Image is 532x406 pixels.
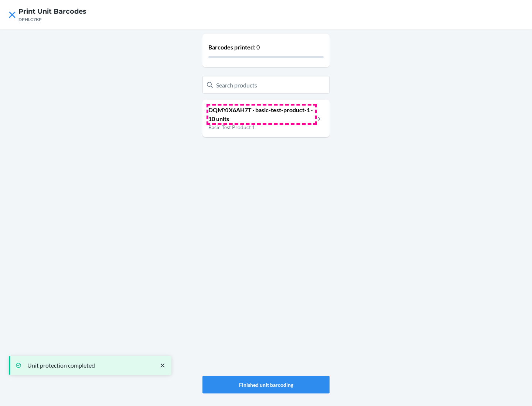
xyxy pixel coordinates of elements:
p: Basic Test Product 1 [208,123,315,131]
div: DPHLC7KP [18,16,86,23]
p: Unit protection completed [27,362,151,369]
input: Search products [202,76,330,94]
button: Finished unit barcoding [202,376,330,393]
p: Barcodes printed: [208,43,324,52]
h4: Print Unit Barcodes [18,7,86,16]
span: 0 [256,44,260,51]
p: DQMYJX6AH7T · basic-test-product-1 · 10 units [208,106,315,123]
svg: close toast [159,362,166,369]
